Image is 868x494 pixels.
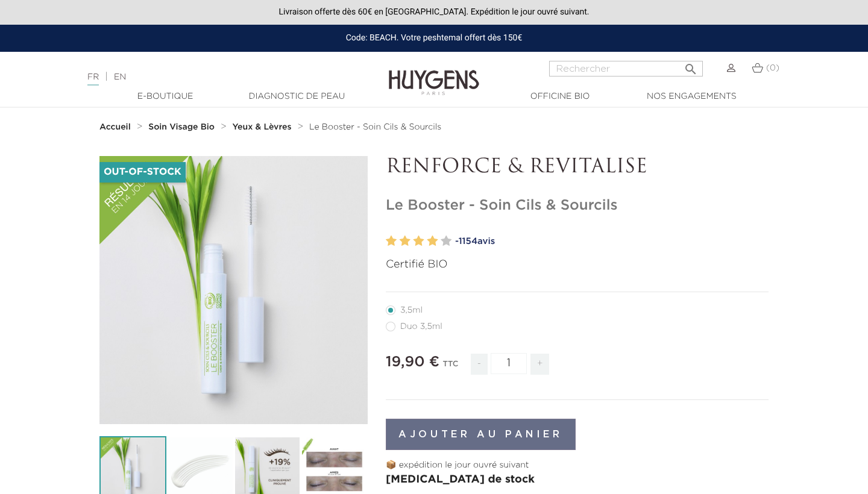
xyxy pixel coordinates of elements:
label: 4 [427,233,438,250]
a: FR [87,73,99,86]
strong: Yeux & Lèvres [233,123,292,131]
span: Le Booster - Soin Cils & Sourcils [309,123,441,131]
strong: Accueil [99,123,131,131]
a: Nos engagements [631,90,752,103]
label: 3,5ml [386,305,437,315]
div: | [81,70,353,84]
label: 2 [400,233,410,250]
label: Duo 3,5ml [386,322,457,331]
input: Quantité [491,353,527,374]
div: TTC [442,351,458,384]
button:  [680,57,702,73]
span: 19,90 € [386,355,439,369]
p: RENFORCE & REVITALISE [386,156,769,179]
span: 1154 [459,237,477,246]
label: 1 [386,233,397,250]
strong: Soin Visage Bio [148,123,215,131]
i:  [684,58,698,73]
a: E-Boutique [105,90,225,103]
a: -1154avis [455,233,769,251]
a: Officine Bio [500,90,620,103]
span: [MEDICAL_DATA] de stock [386,474,535,485]
span: (0) [766,64,779,72]
label: 3 [414,233,424,250]
input: Rechercher [549,61,703,77]
a: Yeux & Lèvres [233,122,295,132]
button: Ajouter au panier [386,419,576,450]
span: - [471,354,488,375]
img: Huygens [389,51,479,97]
p: 📦 expédition le jour ouvré suivant [386,459,769,472]
a: Accueil [99,122,133,132]
a: Le Booster - Soin Cils & Sourcils [309,122,441,132]
a: EN [114,73,126,81]
li: Out-of-Stock [99,162,186,183]
h1: Le Booster - Soin Cils & Sourcils [386,197,769,214]
a: Soin Visage Bio [148,122,218,132]
p: Certifié BIO [386,257,769,273]
a: Diagnostic de peau [236,90,357,103]
label: 5 [441,233,451,250]
span: + [530,354,550,375]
